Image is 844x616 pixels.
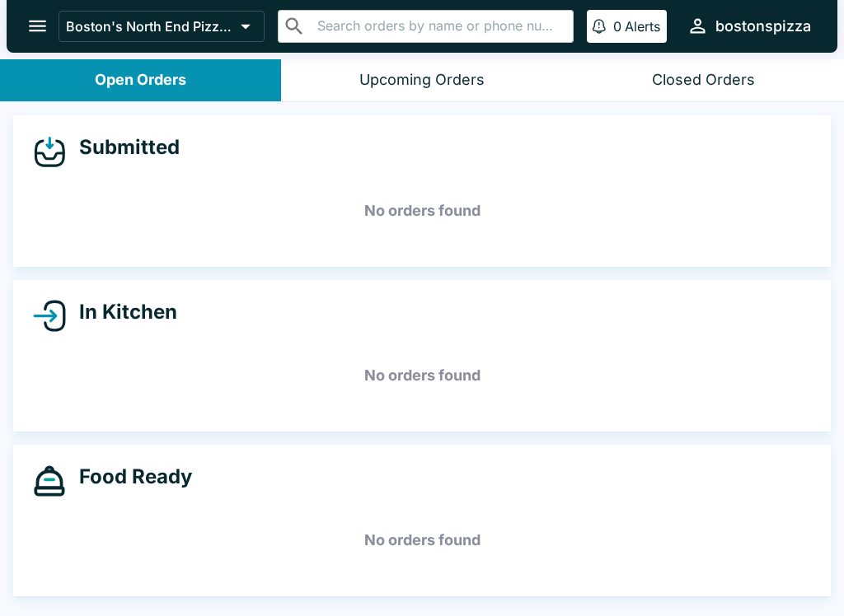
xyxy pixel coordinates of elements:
[33,181,811,240] h5: No orders found
[715,16,811,36] div: bostonspizza
[680,8,818,44] button: bostonspizza
[33,511,811,570] h5: No orders found
[66,18,234,35] p: Boston's North End Pizza Bakery
[652,71,755,90] div: Closed Orders
[66,135,180,160] h4: Submitted
[625,18,660,35] p: Alerts
[33,346,811,405] h5: No orders found
[16,5,59,47] button: open drawer
[66,300,177,324] h4: In Kitchen
[312,15,566,38] input: Search orders by name or phone number
[359,71,485,90] div: Upcoming Orders
[95,71,186,90] div: Open Orders
[59,11,265,42] button: Boston's North End Pizza Bakery
[613,18,621,35] p: 0
[66,464,192,489] h4: Food Ready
